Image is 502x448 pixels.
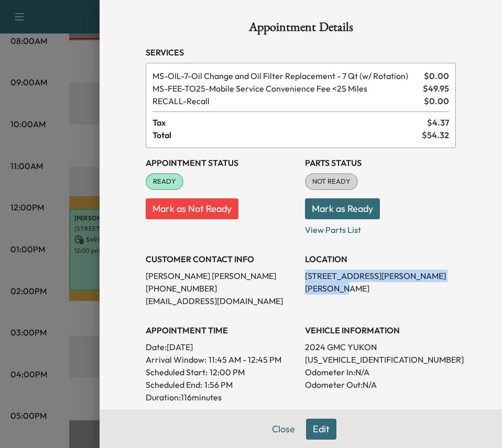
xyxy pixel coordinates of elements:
p: Scheduled End: [146,378,202,391]
span: READY [147,176,182,187]
h3: APPOINTMENT TIME [146,324,297,337]
p: 2024 GMC YUKON [305,341,456,353]
span: NOT READY [306,176,357,187]
p: [PHONE_NUMBER] [146,282,297,295]
h3: Services [146,46,456,59]
span: $ 49.95 [423,82,449,95]
h3: LOCATION [305,253,456,265]
span: Oil Change and Oil Filter Replacement - 7 Qt (w/ Rotation) [152,70,420,82]
span: Mobile Service Convenience Fee <25 Miles [152,82,419,95]
p: Odometer Out: N/A [305,378,456,391]
p: [PERSON_NAME] [PERSON_NAME] [146,270,297,282]
p: View Parts List [305,219,456,236]
h3: VEHICLE INFORMATION [305,324,456,337]
p: [US_VEHICLE_IDENTIFICATION_NUMBER] [305,353,456,366]
h3: Parts Status [305,156,456,169]
button: Mark as Ready [305,198,380,219]
h3: Appointment Status [146,156,297,169]
p: [EMAIL_ADDRESS][DOMAIN_NAME] [146,295,297,307]
span: $ 4.37 [427,116,449,129]
span: 11:45 AM - 12:45 PM [209,353,281,366]
span: $ 0.00 [424,95,449,107]
p: Scheduled Start: [146,366,208,378]
span: Recall [152,95,420,107]
span: $ 54.32 [422,129,449,141]
p: Odometer In: N/A [305,366,456,378]
button: Mark as Not Ready [146,198,238,219]
h3: CUSTOMER CONTACT INFO [146,253,297,265]
p: 1:56 PM [204,378,233,391]
h1: Appointment Details [146,21,456,38]
p: Duration: 116 minutes [146,391,297,404]
button: Close [265,419,302,440]
span: Tax [152,116,427,129]
p: 12:00 PM [210,366,245,378]
p: Date: [DATE] [146,341,297,353]
span: Total [152,129,422,141]
p: [STREET_ADDRESS][PERSON_NAME][PERSON_NAME] [305,270,456,295]
span: $ 0.00 [424,70,449,82]
button: Edit [306,419,336,440]
p: Arrival Window: [146,353,297,366]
